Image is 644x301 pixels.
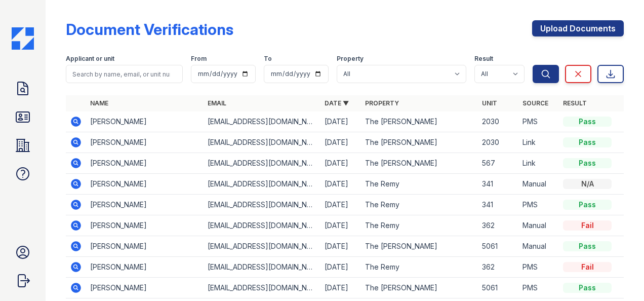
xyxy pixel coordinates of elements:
[361,174,478,195] td: The Remy
[563,179,612,189] div: N/A
[204,278,320,298] td: [EMAIL_ADDRESS][DOMAIN_NAME]
[361,215,478,236] td: The Remy
[66,65,183,83] input: Search by name, email, or unit number
[478,153,518,174] td: 567
[204,111,320,132] td: [EMAIL_ADDRESS][DOMAIN_NAME]
[320,111,361,132] td: [DATE]
[204,174,320,195] td: [EMAIL_ADDRESS][DOMAIN_NAME]
[208,99,226,107] a: Email
[361,195,478,215] td: The Remy
[518,153,559,174] td: Link
[12,27,34,50] img: CE_Icon_Blue-c292c112584629df590d857e76928e9f676e5b41ef8f769ba2f05ee15b207248.png
[320,278,361,298] td: [DATE]
[563,262,612,272] div: Fail
[204,195,320,215] td: [EMAIL_ADDRESS][DOMAIN_NAME]
[361,111,478,132] td: The [PERSON_NAME]
[361,236,478,257] td: The [PERSON_NAME]
[361,278,478,298] td: The [PERSON_NAME]
[478,195,518,215] td: 341
[478,111,518,132] td: 2030
[264,55,272,63] label: To
[563,137,612,147] div: Pass
[474,55,493,63] label: Result
[320,174,361,195] td: [DATE]
[320,215,361,236] td: [DATE]
[563,283,612,293] div: Pass
[563,158,612,168] div: Pass
[563,117,612,127] div: Pass
[325,99,349,107] a: Date ▼
[320,195,361,215] td: [DATE]
[563,200,612,210] div: Pass
[518,195,559,215] td: PMS
[361,132,478,153] td: The [PERSON_NAME]
[86,215,203,236] td: [PERSON_NAME]
[518,257,559,278] td: PMS
[478,174,518,195] td: 341
[361,257,478,278] td: The Remy
[204,153,320,174] td: [EMAIL_ADDRESS][DOMAIN_NAME]
[86,132,203,153] td: [PERSON_NAME]
[478,257,518,278] td: 362
[518,236,559,257] td: Manual
[86,153,203,174] td: [PERSON_NAME]
[86,236,203,257] td: [PERSON_NAME]
[478,215,518,236] td: 362
[482,99,497,107] a: Unit
[563,220,612,231] div: Fail
[522,99,548,107] a: Source
[66,20,233,39] div: Document Verifications
[86,257,203,278] td: [PERSON_NAME]
[204,132,320,153] td: [EMAIL_ADDRESS][DOMAIN_NAME]
[365,99,399,107] a: Property
[86,278,203,298] td: [PERSON_NAME]
[320,257,361,278] td: [DATE]
[66,55,114,63] label: Applicant or unit
[563,241,612,251] div: Pass
[532,20,624,36] a: Upload Documents
[478,236,518,257] td: 5061
[320,236,361,257] td: [DATE]
[204,257,320,278] td: [EMAIL_ADDRESS][DOMAIN_NAME]
[478,278,518,298] td: 5061
[191,55,207,63] label: From
[518,111,559,132] td: PMS
[337,55,364,63] label: Property
[320,132,361,153] td: [DATE]
[204,215,320,236] td: [EMAIL_ADDRESS][DOMAIN_NAME]
[204,236,320,257] td: [EMAIL_ADDRESS][DOMAIN_NAME]
[86,174,203,195] td: [PERSON_NAME]
[563,99,587,107] a: Result
[86,195,203,215] td: [PERSON_NAME]
[320,153,361,174] td: [DATE]
[518,215,559,236] td: Manual
[518,174,559,195] td: Manual
[90,99,108,107] a: Name
[361,153,478,174] td: The [PERSON_NAME]
[518,132,559,153] td: Link
[478,132,518,153] td: 2030
[518,278,559,298] td: PMS
[86,111,203,132] td: [PERSON_NAME]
